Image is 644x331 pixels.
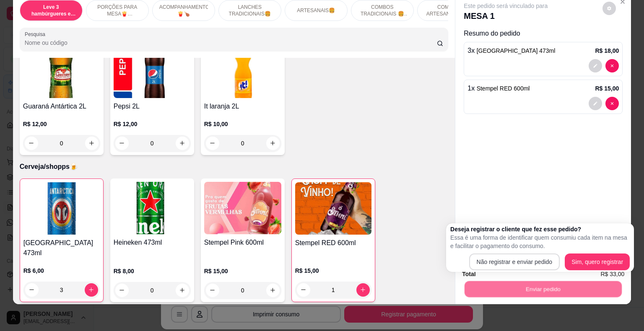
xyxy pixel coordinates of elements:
[469,253,560,270] button: Não registrar e enviar pedido
[114,101,191,111] h4: Pepsi 2L
[159,4,208,17] p: ACOMPANHAMENTOS🍟🍗
[465,281,622,297] button: Enviar pedido
[565,253,630,270] button: Sim, quero registrar
[477,85,530,92] span: Stempel RED 600ml
[464,28,623,39] p: Resumo do pedido
[424,4,473,17] p: COMBOS ARTESANAIS🍔🍟🥤
[176,137,189,150] button: increase-product-quantity
[23,101,100,111] h4: Guaraná Antártica 2L
[23,182,100,235] img: product-image
[27,4,75,17] p: Leve 3 hambúrgueres e economize
[204,101,281,111] h4: It laranja 2L
[85,137,99,150] button: increase-product-quantity
[204,238,281,248] h4: Stempel Pink 600ml
[467,83,530,93] p: 1 x
[20,162,449,172] p: Cerveja/shopps🍺
[266,137,280,150] button: increase-product-quantity
[595,47,619,55] p: R$ 18,00
[464,2,548,10] p: Este pedido será vinculado para
[204,120,281,128] p: R$ 10,00
[114,267,191,275] p: R$ 8,00
[114,120,191,128] p: R$ 12,00
[23,266,100,275] p: R$ 6,00
[25,39,437,47] input: Pesquisa
[600,269,624,279] span: R$ 33,00
[450,233,630,250] p: Essa é uma forma de identificar quem consumiu cada item na mesa e facilitar o pagamento do consumo.
[358,4,407,17] p: COMBOS TRADICIONAIS 🍔🥤🍟
[266,284,280,297] button: increase-product-quantity
[23,238,100,258] h4: [GEOGRAPHIC_DATA] 473ml
[297,283,310,297] button: decrease-product-quantity
[114,46,191,98] img: product-image
[206,137,219,150] button: decrease-product-quantity
[176,284,189,297] button: increase-product-quantity
[85,283,98,297] button: increase-product-quantity
[114,238,191,248] h4: Heineken 473ml
[115,137,129,150] button: decrease-product-quantity
[204,46,281,98] img: product-image
[595,84,619,93] p: R$ 15,00
[295,238,371,248] h4: Stempel RED 600ml
[23,120,100,128] p: R$ 12,00
[450,225,630,233] h2: Deseja registrar o cliente que fez esse pedido?
[602,2,616,15] button: decrease-product-quantity
[462,271,475,277] strong: Total
[589,59,602,72] button: decrease-product-quantity
[114,182,191,234] img: product-image
[93,4,142,17] p: PORÇÕES PARA MESA🍟(indisponível pra delivery)
[23,46,100,98] img: product-image
[589,97,602,110] button: decrease-product-quantity
[464,10,548,22] p: MESA 1
[115,284,129,297] button: decrease-product-quantity
[25,283,39,297] button: decrease-product-quantity
[605,59,619,72] button: decrease-product-quantity
[467,46,555,56] p: 3 x
[295,266,371,275] p: R$ 15,00
[206,284,219,297] button: decrease-product-quantity
[25,31,48,38] label: Pesquisa
[477,47,556,54] span: [GEOGRAPHIC_DATA] 473ml
[297,7,335,14] p: ARTESANAIS🍔
[226,4,274,17] p: LANCHES TRADICIONAIS🍔
[356,283,370,297] button: increase-product-quantity
[204,267,281,275] p: R$ 15,00
[25,137,38,150] button: decrease-product-quantity
[605,97,619,110] button: decrease-product-quantity
[295,182,371,235] img: product-image
[204,182,281,234] img: product-image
